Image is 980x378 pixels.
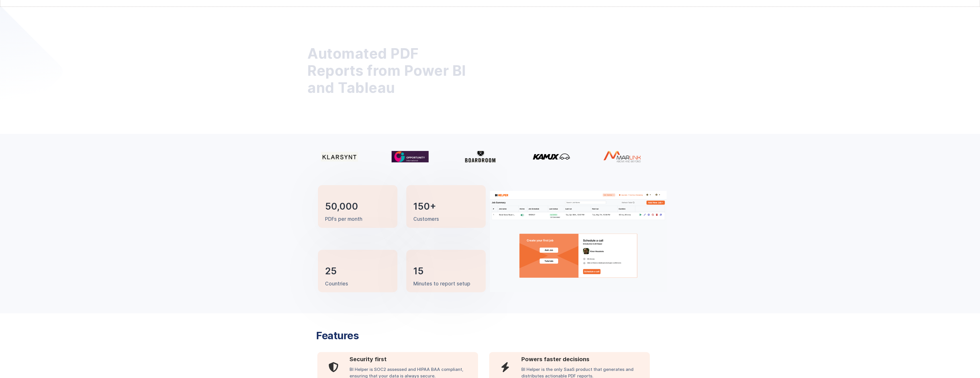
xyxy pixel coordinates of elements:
[316,330,459,341] h3: Features
[325,267,337,275] h3: 25
[413,216,439,223] p: Customers
[413,202,436,211] h3: 150+
[325,202,358,211] h3: 50,000
[321,152,358,161] img: Klarsynt logo
[307,45,475,96] h1: Automated PDF Reports from Power BI and Tableau
[325,281,348,287] p: Countries
[350,355,478,363] h3: Security first
[325,216,362,223] p: PDFs per month
[413,281,470,287] p: Minutes to report setup
[521,355,650,363] h3: Powers faster decisions
[413,267,424,275] h3: 15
